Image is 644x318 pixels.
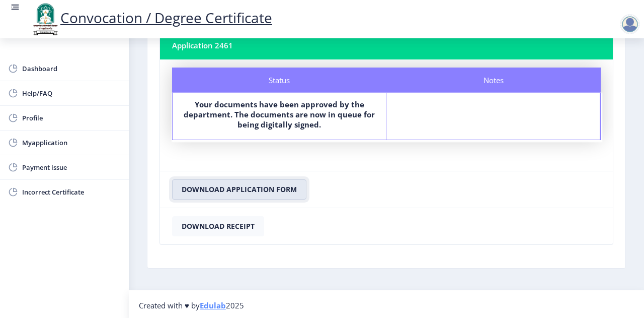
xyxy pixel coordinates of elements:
[172,179,306,200] button: Download Application Form
[22,62,121,75] span: Dashboard
[22,186,121,198] span: Incorrect Certificate
[184,99,375,130] b: Your documents have been approved by the department. The documents are now in queue for being dig...
[22,87,121,99] span: Help/FAQ
[22,112,121,124] span: Profile
[30,8,272,27] a: Convocation / Degree Certificate
[386,68,601,93] div: Notes
[22,137,121,149] span: Myapplication
[172,216,264,236] button: Download Receipt
[139,300,244,310] span: Created with ♥ by 2025
[22,161,121,173] span: Payment issue
[200,300,226,310] a: Edulab
[30,2,60,36] img: logo
[160,31,613,59] nb-card-header: Application 2461
[172,68,386,93] div: Status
